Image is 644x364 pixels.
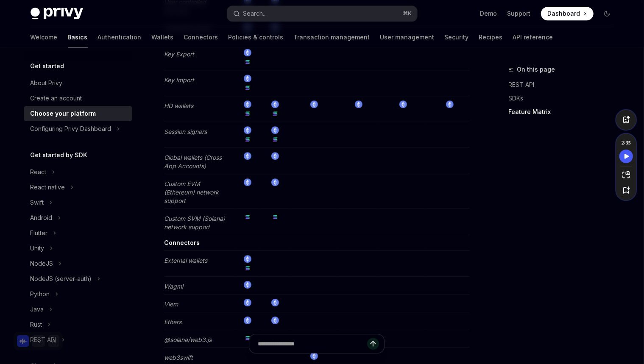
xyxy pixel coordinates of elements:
[244,317,251,324] img: ethereum.png
[271,136,279,143] img: solana.png
[367,338,379,350] button: Send message
[24,164,132,180] button: Toggle React section
[31,197,44,208] div: Swift
[164,50,194,58] em: Key Export
[31,243,45,253] div: Unity
[31,150,88,160] h5: Get started by SDK
[164,283,183,290] em: Wagmi
[244,255,251,263] img: ethereum.png
[31,27,58,47] a: Welcome
[310,100,318,108] img: ethereum.png
[271,299,279,306] img: ethereum.png
[399,100,407,108] img: ethereum.png
[31,213,53,223] div: Android
[244,299,251,306] img: ethereum.png
[446,100,454,108] img: ethereum.png
[98,27,142,47] a: Authentication
[31,93,82,103] div: Create an account
[509,105,621,119] a: Feature Matrix
[507,9,531,18] a: Support
[24,271,132,286] button: Toggle NodeJS (server-auth) section
[509,78,621,92] a: REST API
[164,257,207,264] em: External wallets
[294,27,370,47] a: Transaction management
[479,27,503,47] a: Recipes
[31,108,96,119] div: Choose your platform
[164,128,207,135] em: Session signers
[31,258,53,269] div: NodeJS
[244,152,251,160] img: ethereum.png
[271,178,279,186] img: ethereum.png
[164,318,181,325] em: Ethers
[31,61,64,71] h5: Get started
[31,124,112,134] div: Configuring Privy Dashboard
[243,8,267,19] div: Search...
[244,75,251,82] img: ethereum.png
[244,100,251,108] img: ethereum.png
[164,239,200,246] strong: Connectors
[244,178,251,186] img: ethereum.png
[31,304,44,314] div: Java
[229,27,284,47] a: Policies & controls
[244,264,251,272] img: solana.png
[31,228,48,238] div: Flutter
[24,225,132,241] button: Toggle Flutter section
[31,78,63,88] div: About Privy
[513,27,553,47] a: API reference
[244,126,251,134] img: ethereum.png
[244,84,251,92] img: solana.png
[244,58,251,66] img: solana.png
[541,7,594,20] a: Dashboard
[271,126,279,134] img: ethereum.png
[164,300,178,308] em: Viem
[24,121,132,136] button: Toggle Configuring Privy Dashboard section
[355,100,362,108] img: ethereum.png
[24,286,132,302] button: Toggle Python section
[24,317,132,332] button: Toggle Rust section
[227,6,417,21] button: Open search
[271,110,279,117] img: solana.png
[31,167,47,177] div: React
[31,289,50,299] div: Python
[517,64,555,75] span: On this page
[271,317,279,324] img: ethereum.png
[244,110,251,117] img: solana.png
[380,27,435,47] a: User management
[31,8,83,19] img: dark logo
[271,100,279,108] img: ethereum.png
[31,320,42,330] div: Rust
[244,213,251,221] img: solana.png
[24,195,132,210] button: Toggle Swift section
[24,332,132,347] button: Toggle REST API section
[68,27,88,47] a: Basics
[244,281,251,289] img: ethereum.png
[164,180,219,204] em: Custom EVM (Ethereum) network support
[31,274,92,284] div: NodeJS (server-auth)
[24,91,132,106] a: Create an account
[244,49,251,56] img: ethereum.png
[24,106,132,121] a: Choose your platform
[480,9,497,18] a: Demo
[24,180,132,195] button: Toggle React native section
[24,210,132,225] button: Toggle Android section
[164,154,222,169] em: Global wallets (Cross App Accounts)
[258,335,367,353] input: Ask a question...
[152,27,174,47] a: Wallets
[24,75,132,91] a: About Privy
[403,10,412,17] span: ⌘ K
[509,92,621,105] a: SDKs
[271,213,279,221] img: solana.png
[271,152,279,160] img: ethereum.png
[445,27,469,47] a: Security
[164,215,225,231] em: Custom SVM (Solana) network support
[600,7,614,20] button: Toggle dark mode
[24,256,132,271] button: Toggle NodeJS section
[548,9,580,18] span: Dashboard
[184,27,218,47] a: Connectors
[31,182,65,192] div: React native
[244,136,251,143] img: solana.png
[24,302,132,317] button: Toggle Java section
[164,76,194,83] em: Key Import
[164,102,193,109] em: HD wallets
[24,241,132,256] button: Toggle Unity section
